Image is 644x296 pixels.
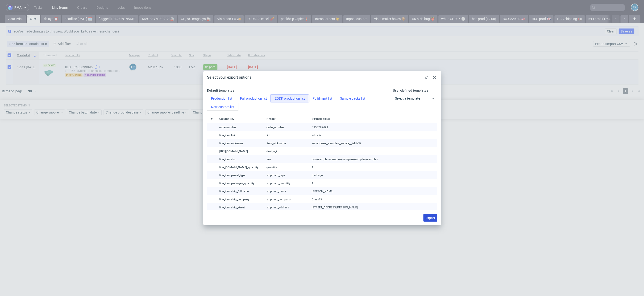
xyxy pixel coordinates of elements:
[211,117,212,121] span: #
[207,103,238,111] button: New custom list
[266,117,275,121] span: Header
[271,95,309,102] button: EGDK production list
[236,95,271,102] button: Full production list
[312,117,330,121] span: Example value
[336,95,369,102] button: Sample packs list
[395,96,432,101] span: Select a template
[207,95,236,102] button: Production list
[309,95,336,102] button: Fulfilment list
[219,117,234,121] span: Column key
